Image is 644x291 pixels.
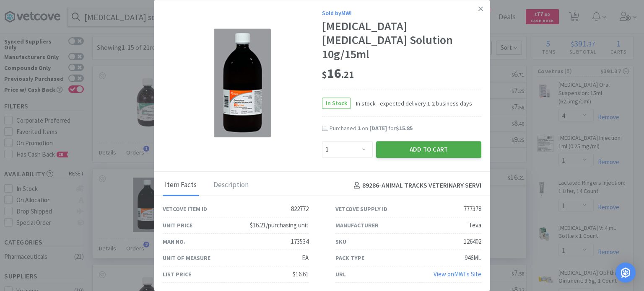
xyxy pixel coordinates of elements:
[351,99,472,108] span: In stock - expected delivery 1-2 business days
[341,69,354,80] span: . 21
[163,237,185,246] div: Man No.
[211,175,251,196] div: Description
[358,124,361,132] span: 1
[376,141,481,158] button: Add to Cart
[322,8,481,18] div: Sold by MWI
[369,124,387,132] span: [DATE]
[291,237,309,247] div: 173534
[351,180,481,191] h4: 89286 - ANIMAL TRACKS VETERINARY SERVI
[214,28,271,137] img: 2dd8ef37f4ad4d95a08e1ca6ecc85a50_777378.png
[335,221,379,230] div: Manufacturer
[335,237,346,246] div: SKU
[335,204,387,214] div: Vetcove Supply ID
[302,253,309,263] div: EA
[469,220,481,230] div: Teva
[434,270,481,278] a: View onMWI's Site
[330,124,481,133] div: Purchased on for
[464,237,481,247] div: 126402
[291,204,309,214] div: 822772
[335,270,346,279] div: URL
[163,221,192,230] div: Unit Price
[163,204,207,214] div: Vetcove Item ID
[163,175,199,196] div: Item Facts
[293,269,309,279] div: $16.61
[335,253,364,263] div: Pack Type
[322,98,351,108] span: In Stock
[465,253,481,263] div: 946ML
[322,65,354,82] span: 16
[396,124,413,132] span: $15.85
[163,270,191,279] div: List Price
[464,204,481,214] div: 777378
[250,220,309,230] div: $16.21/purchasing unit
[163,253,210,263] div: Unit of Measure
[322,19,481,62] div: [MEDICAL_DATA] [MEDICAL_DATA] Solution 10g/15ml
[615,263,636,283] div: Open Intercom Messenger
[322,69,327,80] span: $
